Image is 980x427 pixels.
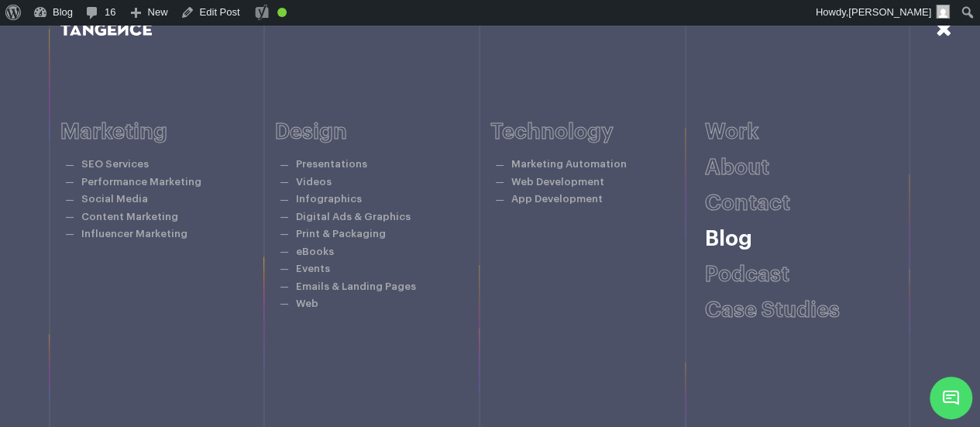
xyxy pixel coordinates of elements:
a: Contact [705,192,790,214]
a: Digital Ads & Graphics [296,212,411,222]
a: Infographics [296,194,362,204]
a: Print & Packaging [296,229,386,239]
a: Case studies [705,299,840,321]
a: Videos [296,177,332,187]
a: SEO Services [81,159,149,169]
a: Events [296,263,330,274]
a: About [705,157,769,178]
a: App Development [511,194,603,204]
a: Work [705,121,759,143]
a: Emails & Landing Pages [296,281,416,291]
a: Web Development [511,177,604,187]
span: Chat Widget [930,377,972,419]
a: Blog [705,228,752,250]
a: Performance Marketing [81,177,201,187]
a: eBooks [296,246,334,257]
a: Influencer Marketing [81,229,187,239]
a: Podcast [705,263,789,285]
a: Web [296,298,318,308]
a: Presentations [296,159,367,169]
h6: Marketing [60,120,276,144]
a: Marketing Automation [511,159,627,169]
a: Social Media [81,194,148,204]
a: Content Marketing [81,212,178,222]
h6: Technology [490,120,706,144]
h6: Design [275,120,490,144]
